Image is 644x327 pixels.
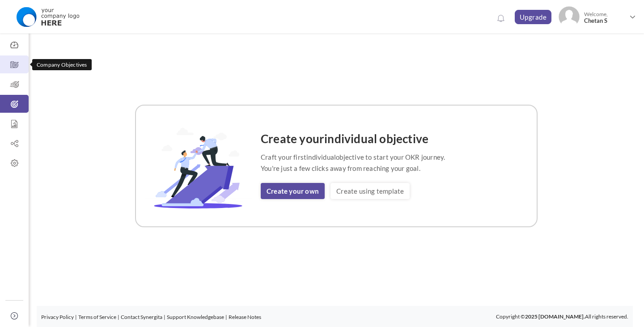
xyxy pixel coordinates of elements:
a: Notifications [494,12,508,26]
a: Support Knowledgebase [167,314,224,320]
li: | [118,313,119,322]
p: Copyright © All rights reserved. [496,312,628,321]
p: Craft your first objective to start your OKR journey. You're just a few clicks away from reaching... [261,152,445,174]
h4: Create your [261,132,445,145]
span: individual objective [324,132,428,146]
li: | [164,313,165,322]
img: Photo [559,6,580,27]
a: Create using template [330,183,410,199]
li: | [75,313,77,322]
a: Create your own [261,183,325,199]
b: 2025 [DOMAIN_NAME]. [525,313,585,320]
a: Privacy Policy [41,314,74,320]
span: individual [306,153,336,161]
div: Company Objectives [32,59,92,70]
a: Photo Welcome,Chetan S [555,3,640,29]
a: Release Notes [229,314,261,320]
a: Upgrade [515,10,552,24]
img: OKR-Template-Image.svg [145,123,252,208]
span: Chetan S [584,17,626,24]
span: Welcome, [580,6,628,29]
a: Terms of Service [78,314,116,320]
img: Logo [10,6,85,28]
a: Contact Synergita [121,314,162,320]
li: | [225,313,227,322]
